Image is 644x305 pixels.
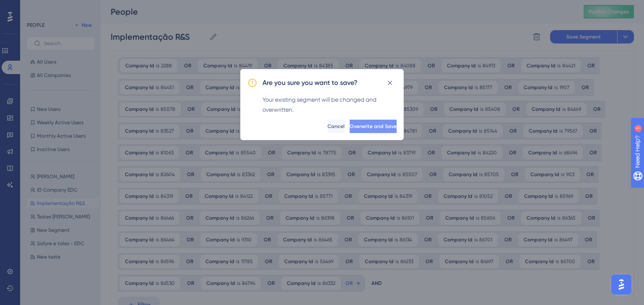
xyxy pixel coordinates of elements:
div: 1 [58,4,61,11]
span: Cancel [327,123,345,130]
span: Need Help? [20,2,52,12]
span: Overwrite and Save [350,123,397,130]
div: Your existing segment will be changed and overwritten. [262,95,397,115]
h2: Are you sure you want to save? [262,78,358,88]
iframe: UserGuiding AI Assistant Launcher [609,272,634,297]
